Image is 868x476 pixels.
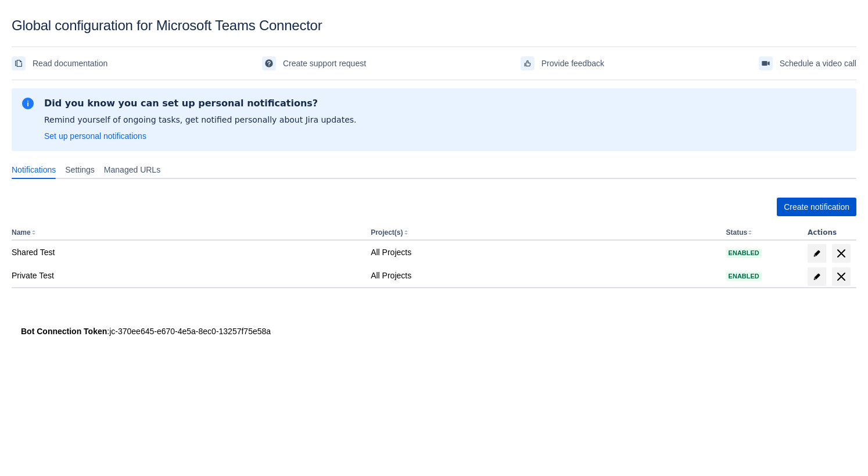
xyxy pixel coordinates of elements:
span: Enabled [726,250,762,256]
strong: Bot Connection Token [21,327,107,336]
span: Schedule a video call [780,54,856,73]
div: Shared Test [12,246,361,258]
a: Read documentation [12,54,107,73]
span: Notifications [12,164,56,176]
a: Create support request [262,54,366,73]
span: edit [812,272,822,281]
span: information [21,96,35,110]
span: Provide feedback [541,54,604,73]
div: Private Test [12,270,361,281]
a: Provide feedback [521,54,604,73]
span: Enabled [726,273,762,280]
a: Schedule a video call [759,54,856,73]
div: Global configuration for Microsoft Teams Connector [12,17,856,34]
th: Actions [803,226,856,241]
span: feedback [523,59,532,68]
span: delete [834,246,848,260]
h2: Did you know you can set up personal notifications? [44,98,357,109]
button: Name [12,228,31,237]
a: Set up personal notifications [44,130,146,142]
div: : jc-370ee645-e670-4e5a-8ec0-13257f75e58a [21,325,847,337]
span: edit [812,249,822,258]
span: Read documentation [33,54,107,73]
span: support [264,59,274,68]
button: Status [726,228,748,237]
span: delete [834,270,848,284]
span: Create support request [283,54,366,73]
div: All Projects [371,246,716,258]
span: Create notification [784,198,849,216]
p: Remind yourself of ongoing tasks, get notified personally about Jira updates. [44,114,357,126]
span: Managed URLs [104,164,160,176]
span: Settings [65,164,95,176]
button: Create notification [777,198,856,216]
span: videoCall [761,59,770,68]
span: documentation [14,59,23,68]
div: All Projects [371,270,716,281]
button: Project(s) [371,228,403,237]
